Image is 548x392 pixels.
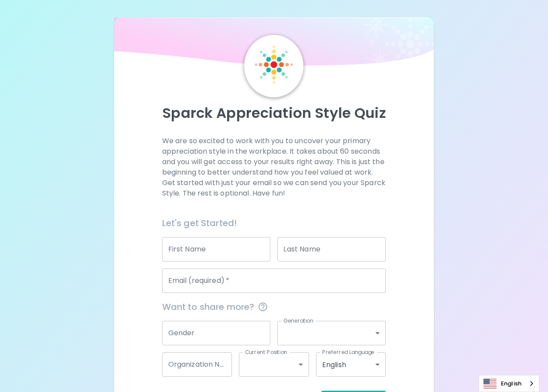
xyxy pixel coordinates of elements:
[479,375,539,392] aside: Language selected: English
[316,352,386,377] div: English
[162,216,386,230] h6: Let's get Started!
[255,45,293,84] img: Sparck Logo
[162,136,386,199] p: We are so excited to work with you to uncover your primary appreciation style in the workplace. I...
[114,17,434,70] img: wave
[283,317,313,324] label: Generation
[125,104,423,122] p: Sparck Appreciation Style Quiz
[162,300,386,314] span: Want to share more?
[479,375,539,392] a: English
[479,375,539,392] div: Language
[258,302,268,312] svg: This information is completely confidential and only used for aggregated appreciation studies at ...
[322,348,374,356] label: Preferred Language
[245,348,287,356] label: Current Position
